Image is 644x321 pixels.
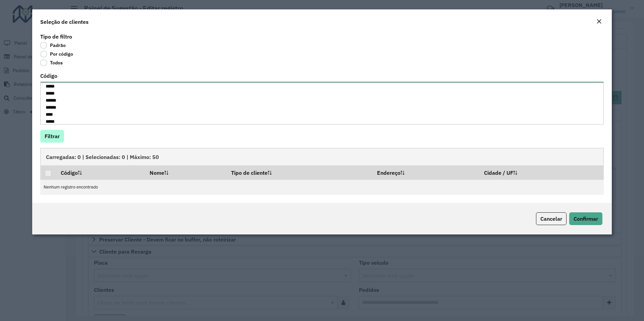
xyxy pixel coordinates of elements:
th: Tipo de cliente [227,165,372,179]
th: Código [56,165,145,179]
label: Padrão [40,42,66,49]
button: Confirmar [569,212,602,225]
label: Tipo de filtro [40,33,72,41]
td: Nenhum registro encontrado [40,180,604,195]
label: Todos [40,59,63,66]
th: Cidade / UF [480,165,604,179]
h4: Seleção de clientes [40,18,89,26]
button: Cancelar [536,212,567,225]
th: Endereço [372,165,480,179]
em: Fechar [596,19,602,24]
button: Close [594,17,604,26]
div: Carregadas: 0 | Selecionadas: 0 | Máximo: 50 [40,148,604,165]
label: Por código [40,51,73,57]
label: Código [40,72,57,80]
button: Filtrar [40,130,64,143]
span: Confirmar [574,215,598,222]
span: Cancelar [540,215,562,222]
th: Nome [145,165,227,179]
